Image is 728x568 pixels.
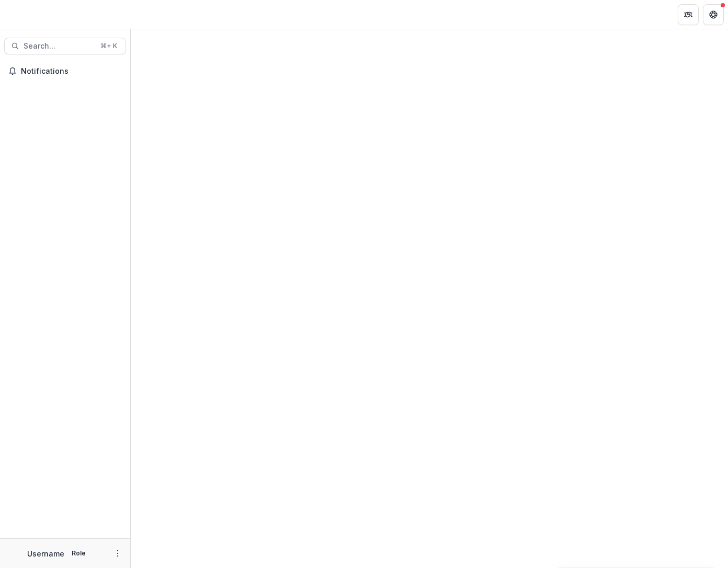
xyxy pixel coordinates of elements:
button: Notifications [4,63,126,79]
button: More [111,547,124,560]
span: Notifications [21,67,122,76]
nav: breadcrumb [135,7,179,22]
p: Username [27,548,64,559]
button: Partners [678,4,699,25]
span: Search... [24,42,94,51]
div: ⌘ + K [98,40,119,52]
p: Role [69,549,89,558]
button: Search... [4,38,126,54]
button: Get Help [703,4,724,25]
